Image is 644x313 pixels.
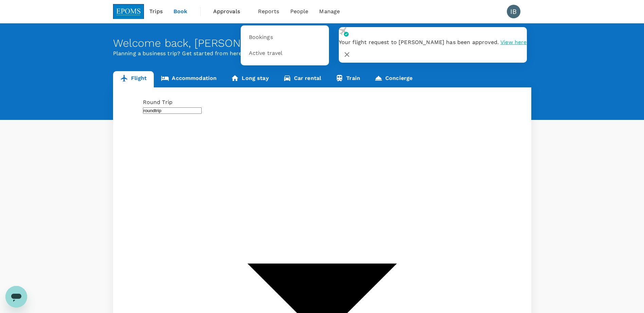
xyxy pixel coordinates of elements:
iframe: Button to launch messaging window [5,286,27,308]
a: Accommodation [154,71,224,87]
div: Round Trip [143,98,501,106]
span: Book [173,7,188,16]
a: Long stay [224,71,276,87]
span: Reports [258,7,279,16]
p: Planning a business trip? Get started from here. [113,49,531,58]
span: Bookings [249,34,273,41]
img: flight-approved [339,27,349,37]
span: Active travel [249,49,283,57]
a: Car rental [276,71,329,87]
a: Bookings [245,29,325,45]
a: Train [328,71,367,87]
span: Trips [149,7,163,16]
a: Concierge [367,71,420,87]
div: IB [507,5,520,18]
div: Welcome back , [PERSON_NAME] . [113,37,531,49]
span: Manage [319,7,340,16]
span: Your flight request to [PERSON_NAME] has been approved. [339,39,499,45]
span: People [290,7,309,16]
a: Active travel [245,45,325,61]
img: EPOMS SDN BHD [113,4,144,19]
span: Approvals [213,7,247,16]
a: Flight [113,71,154,87]
span: View here [500,39,527,45]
